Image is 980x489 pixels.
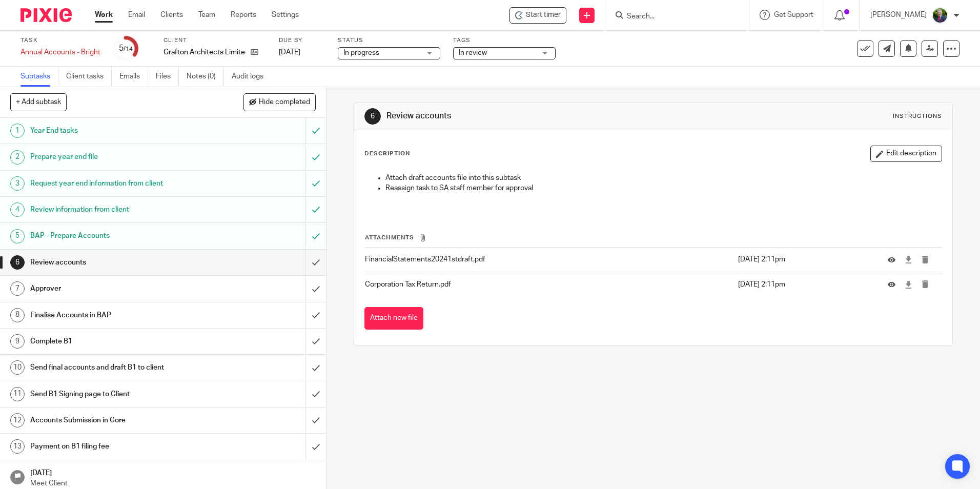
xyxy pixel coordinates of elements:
div: 4 [10,202,25,217]
img: download.png [932,7,948,24]
p: Description [364,150,410,158]
img: Pixie [21,8,72,22]
div: Grafton Architects Limited - Annual Accounts - Bright [509,7,566,24]
button: + Add subtask [10,93,67,111]
h1: Review accounts [386,111,675,121]
a: Team [198,10,215,20]
label: Client [164,36,266,45]
div: 12 [10,413,25,427]
button: Attach new file [364,307,423,330]
h1: Send B1 Signing page to Client [30,386,207,402]
span: Attachments [365,235,414,240]
label: Task [21,36,100,45]
p: Corporation Tax Return.pdf [365,279,732,290]
label: Due by [279,36,325,45]
input: Search [626,12,718,22]
label: Status [338,36,440,45]
span: Start timer [526,10,561,21]
h1: Send final accounts and draft B1 to client [30,360,207,375]
p: Reassign task to SA staff member for approval [385,183,941,193]
h1: Complete B1 [30,334,207,349]
p: Grafton Architects Limited [164,47,246,57]
div: 2 [10,150,25,165]
div: 10 [10,360,25,375]
label: Tags [453,36,556,45]
a: Files [156,67,179,87]
span: Get Support [774,11,813,18]
div: 6 [10,255,25,270]
h1: Accounts Submission in Core [30,413,207,428]
h1: BAP - Prepare Accounts [30,228,207,243]
div: 13 [10,439,25,454]
h1: Approver [30,281,207,296]
button: Hide completed [243,93,316,111]
a: Notes (0) [187,67,224,87]
a: Download [905,279,912,290]
a: Client tasks [66,67,112,87]
a: Audit logs [232,67,271,87]
div: 5 [10,229,25,243]
p: Meet Client [30,478,316,488]
a: Email [128,10,145,20]
div: Annual Accounts - Bright [21,47,100,57]
h1: Review accounts [30,255,207,270]
button: Edit description [870,146,942,162]
h1: Review information from client [30,202,207,217]
div: 7 [10,281,25,296]
p: FinancialStatements20241stdraft.pdf [365,254,732,264]
a: Subtasks [21,67,58,87]
a: Work [95,10,113,20]
div: Instructions [893,112,942,120]
a: Reports [231,10,256,20]
div: 6 [364,108,381,125]
h1: Prepare year end file [30,149,207,165]
span: In review [459,49,487,56]
div: 5 [119,43,133,54]
h1: Year End tasks [30,123,207,138]
h1: Payment on B1 filing fee [30,439,207,454]
div: 1 [10,124,25,138]
div: 9 [10,334,25,349]
a: Settings [272,10,299,20]
div: 8 [10,308,25,322]
span: [DATE] [279,49,300,56]
p: Attach draft accounts file into this subtask [385,173,941,183]
p: [DATE] 2:11pm [738,279,872,290]
small: /14 [124,46,133,52]
a: Emails [119,67,148,87]
p: [DATE] 2:11pm [738,254,872,264]
a: Download [905,254,912,264]
h1: Finalise Accounts in BAP [30,308,207,323]
p: [PERSON_NAME] [870,10,927,20]
span: Hide completed [259,98,310,107]
div: 11 [10,387,25,401]
h1: Request year end information from client [30,176,207,191]
div: 3 [10,176,25,191]
span: In progress [343,49,379,56]
a: Clients [160,10,183,20]
h1: [DATE] [30,465,316,478]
